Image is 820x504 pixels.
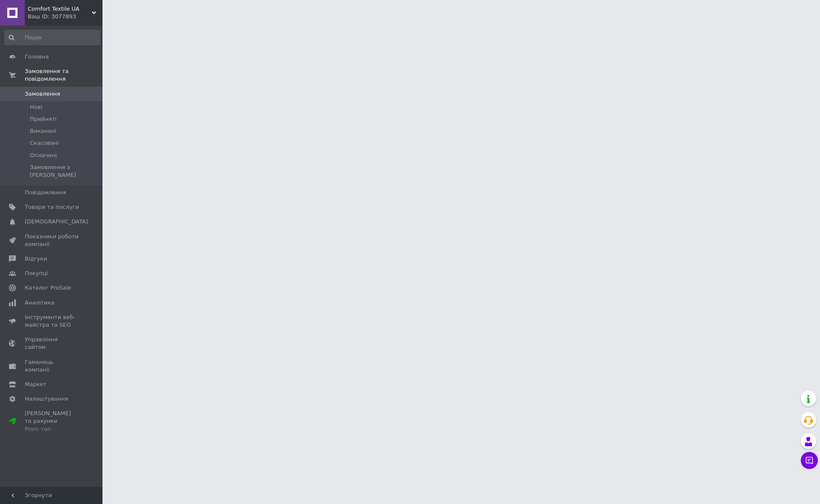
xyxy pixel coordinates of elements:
[25,299,54,307] span: Аналітика
[25,90,60,98] span: Замовлення
[25,358,79,374] span: Гаманець компанії
[28,5,92,13] span: Comfort Textile UA
[801,452,818,469] button: Чат з покупцем
[25,203,79,211] span: Товари та послуги
[25,233,79,248] span: Показники роботи компанії
[25,425,79,433] div: Prom топ
[30,127,56,135] span: Виконані
[30,164,100,179] span: Замовлення з [PERSON_NAME]
[25,218,88,226] span: [DEMOGRAPHIC_DATA]
[30,115,56,123] span: Прийняті
[30,152,57,159] span: Оплачені
[25,381,47,388] span: Маркет
[30,139,59,147] span: Скасовані
[25,410,79,433] span: [PERSON_NAME] та рахунки
[25,336,79,351] span: Управління сайтом
[25,314,79,329] span: Інструменти веб-майстра та SEO
[25,53,49,61] span: Головна
[25,189,66,196] span: Повідомлення
[25,270,48,277] span: Покупці
[30,103,42,111] span: Нові
[25,255,47,263] span: Відгуки
[25,67,102,83] span: Замовлення та повідомлення
[28,13,102,21] div: Ваш ID: 3077893
[25,284,71,292] span: Каталог ProSale
[25,395,68,403] span: Налаштування
[4,30,100,45] input: Пошук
